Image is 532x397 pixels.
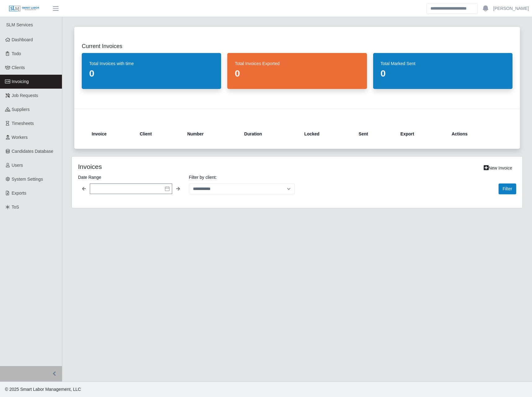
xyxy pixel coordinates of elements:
[381,60,505,67] dt: Total Marked Sent
[82,42,512,51] h2: Current Invoices
[12,205,19,210] span: ToS
[480,163,516,174] a: New Invoice
[299,126,354,141] th: Locked
[5,387,81,392] span: © 2025 Smart Labor Management, LLC
[12,107,30,112] span: Suppliers
[89,68,214,79] dd: 0
[426,3,478,14] input: Search
[354,126,395,141] th: Sent
[89,60,214,67] dt: Total Invoices with time
[12,149,54,154] span: Candidates Database
[395,126,447,141] th: Export
[12,93,38,98] span: Job Requests
[6,22,33,27] span: SLM Services
[12,65,25,70] span: Clients
[493,5,529,12] a: [PERSON_NAME]
[135,126,182,141] th: Client
[12,135,28,140] span: Workers
[78,163,255,170] h4: Invoices
[12,191,26,196] span: Exports
[239,126,299,141] th: Duration
[235,68,359,79] dd: 0
[12,79,29,84] span: Invoicing
[78,174,184,181] label: Date Range
[12,121,34,126] span: Timesheets
[189,174,295,181] label: Filter by client:
[12,37,33,42] span: Dashboard
[499,183,516,194] button: Filter
[381,68,505,79] dd: 0
[9,5,40,12] img: SLM Logo
[12,177,43,182] span: System Settings
[182,126,239,141] th: Number
[447,126,503,141] th: Actions
[12,163,23,168] span: Users
[92,126,135,141] th: Invoice
[12,51,21,56] span: Todo
[235,60,359,67] dt: Total Invoices Exported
